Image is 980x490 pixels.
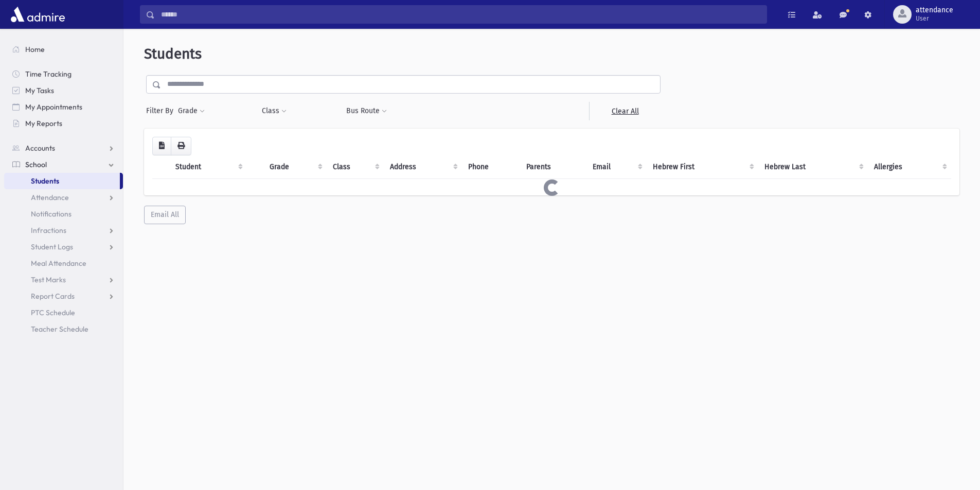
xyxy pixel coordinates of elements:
[4,115,123,132] a: My Reports
[520,155,586,179] th: Parents
[4,41,123,58] a: Home
[8,4,67,25] img: AdmirePro
[31,242,73,251] span: Student Logs
[25,160,47,169] span: School
[31,259,86,268] span: Meal Attendance
[31,209,72,219] span: Notifications
[263,155,326,179] th: Grade
[462,155,520,179] th: Phone
[916,14,953,23] span: User
[4,222,123,239] a: Infractions
[4,99,123,115] a: My Appointments
[586,155,647,179] th: Email
[177,102,205,120] button: Grade
[31,226,66,235] span: Infractions
[4,189,123,206] a: Attendance
[346,102,387,120] button: Bus Route
[4,304,123,321] a: PTC Schedule
[31,193,69,202] span: Attendance
[327,155,384,179] th: Class
[25,143,55,153] span: Accounts
[758,155,868,179] th: Hebrew Last
[144,45,202,62] span: Students
[647,155,758,179] th: Hebrew First
[589,102,661,120] a: Clear All
[4,321,123,337] a: Teacher Schedule
[384,155,462,179] th: Address
[261,102,287,120] button: Class
[4,156,123,173] a: School
[4,239,123,255] a: Student Logs
[144,206,186,224] button: Email All
[4,173,120,189] a: Students
[146,105,177,116] span: Filter By
[4,206,123,222] a: Notifications
[31,275,66,284] span: Test Marks
[31,308,75,317] span: PTC Schedule
[868,155,951,179] th: Allergies
[4,255,123,271] a: Meal Attendance
[31,292,75,301] span: Report Cards
[4,271,123,288] a: Test Marks
[4,140,123,156] a: Accounts
[152,137,171,155] button: CSV
[25,102,82,112] span: My Appointments
[25,86,54,95] span: My Tasks
[25,119,62,128] span: My Reports
[31,324,88,334] span: Teacher Schedule
[4,66,123,82] a: Time Tracking
[4,82,123,99] a: My Tasks
[25,45,45,54] span: Home
[4,288,123,304] a: Report Cards
[171,137,191,155] button: Print
[169,155,247,179] th: Student
[25,69,72,79] span: Time Tracking
[916,6,953,14] span: attendance
[155,5,767,24] input: Search
[31,176,59,186] span: Students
